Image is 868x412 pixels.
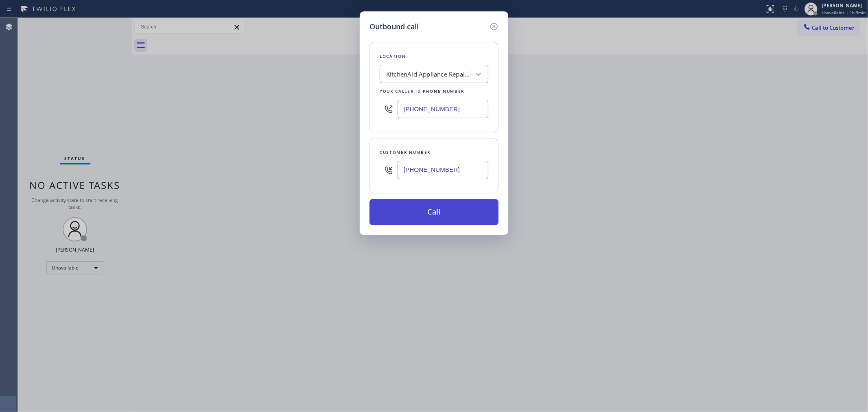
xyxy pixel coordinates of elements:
h5: Outbound call [370,21,419,32]
button: Call [370,199,498,225]
div: Customer number [380,148,488,157]
input: (123) 456-7890 [398,100,488,118]
div: KitchenAid Appliance Repair Pros - [386,70,472,79]
div: Your caller id phone number [380,87,488,96]
div: Location [380,52,488,61]
input: (123) 456-7890 [398,161,488,179]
